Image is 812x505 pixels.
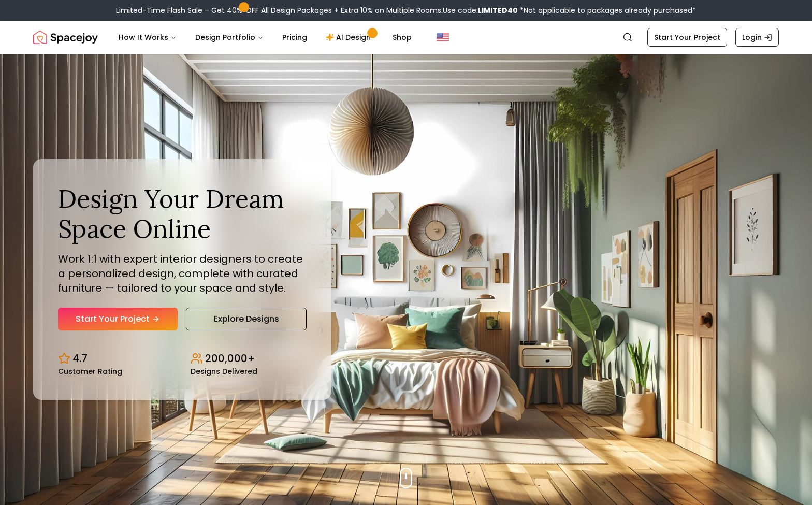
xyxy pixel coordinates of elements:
[58,252,307,295] p: Work 1:1 with expert interior designers to create a personalized design, complete with curated fu...
[58,308,178,330] a: Start Your Project
[317,27,382,48] a: AI Design
[647,28,727,47] a: Start Your Project
[437,31,449,44] img: United States
[478,5,518,16] b: LIMITED40
[187,27,272,48] button: Design Portfolio
[58,343,307,375] div: Design stats
[191,368,257,375] small: Designs Delivered
[205,351,255,366] p: 200,000+
[110,27,420,48] nav: Main
[735,28,779,47] a: Login
[33,21,779,54] nav: Global
[443,5,518,16] span: Use code:
[186,308,307,330] a: Explore Designs
[58,368,122,375] small: Customer Rating
[33,27,98,48] a: Spacejoy
[274,27,315,48] a: Pricing
[384,27,420,48] a: Shop
[72,351,88,366] p: 4.7
[58,184,307,243] h1: Design Your Dream Space Online
[110,27,185,48] button: How It Works
[116,5,696,16] div: Limited-Time Flash Sale – Get 40% OFF All Design Packages + Extra 10% on Multiple Rooms.
[33,27,98,48] img: Spacejoy Logo
[518,5,696,16] span: *Not applicable to packages already purchased*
